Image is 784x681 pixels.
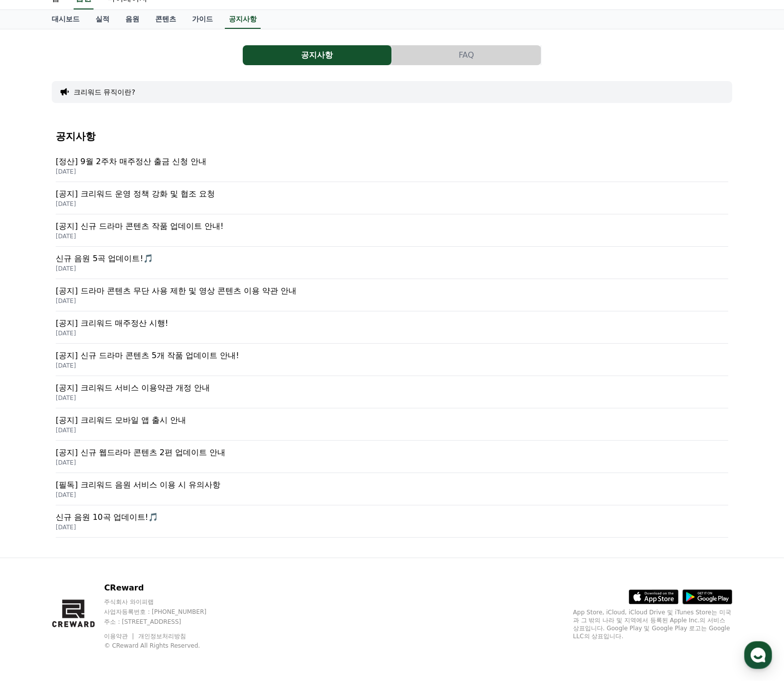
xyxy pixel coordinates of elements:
p: 주소 : [STREET_ADDRESS] [104,618,225,626]
a: [정산] 9월 2주차 매주정산 출금 신청 안내 [DATE] [56,150,728,182]
a: [공지] 크리워드 운영 정책 강화 및 협조 요청 [DATE] [56,182,728,214]
a: 음원 [117,10,147,29]
p: [DATE] [56,329,728,337]
a: [필독] 크리워드 음원 서비스 이용 시 유의사항 [DATE] [56,473,728,505]
p: [DATE] [56,168,728,176]
p: [DATE] [56,394,728,402]
a: FAQ [392,45,541,65]
p: [DATE] [56,232,728,240]
button: 크리워드 뮤직이란? [74,87,135,97]
p: [공지] 드라마 콘텐츠 무단 사용 제한 및 영상 콘텐츠 이용 약관 안내 [56,285,728,297]
p: [공지] 신규 드라마 콘텐츠 작품 업데이트 안내! [56,220,728,232]
p: 신규 음원 10곡 업데이트!🎵 [56,511,728,523]
a: 신규 음원 5곡 업데이트!🎵 [DATE] [56,247,728,279]
a: 대시보드 [44,10,88,29]
a: [공지] 크리워드 매주정산 시행! [DATE] [56,311,728,344]
p: [공지] 크리워드 서비스 이용약관 개정 안내 [56,382,728,394]
p: [DATE] [56,297,728,305]
p: [공지] 크리워드 운영 정책 강화 및 협조 요청 [56,188,728,200]
p: [DATE] [56,523,728,531]
button: FAQ [392,45,541,65]
p: [DATE] [56,426,728,434]
p: [공지] 크리워드 모바일 앱 출시 안내 [56,414,728,426]
p: [DATE] [56,265,728,273]
p: [DATE] [56,200,728,208]
button: 공지사항 [243,45,392,65]
p: [DATE] [56,362,728,370]
p: [공지] 크리워드 매주정산 시행! [56,317,728,329]
p: [공지] 신규 웹드라마 콘텐츠 2편 업데이트 안내 [56,447,728,459]
p: 사업자등록번호 : [PHONE_NUMBER] [104,608,225,616]
a: [공지] 크리워드 서비스 이용약관 개정 안내 [DATE] [56,376,728,408]
a: [공지] 신규 웹드라마 콘텐츠 2편 업데이트 안내 [DATE] [56,441,728,473]
p: © CReward All Rights Reserved. [104,642,225,650]
p: App Store, iCloud, iCloud Drive 및 iTunes Store는 미국과 그 밖의 나라 및 지역에서 등록된 Apple Inc.의 서비스 상표입니다. Goo... [573,608,732,640]
span: 대화 [91,331,103,339]
a: [공지] 신규 드라마 콘텐츠 5개 작품 업데이트 안내! [DATE] [56,344,728,376]
p: [DATE] [56,459,728,467]
a: 이용약관 [104,633,135,640]
p: [정산] 9월 2주차 매주정산 출금 신청 안내 [56,156,728,168]
p: [DATE] [56,491,728,499]
a: [공지] 신규 드라마 콘텐츠 작품 업데이트 안내! [DATE] [56,214,728,247]
span: 설정 [154,330,166,338]
p: [필독] 크리워드 음원 서비스 이용 시 유의사항 [56,479,728,491]
p: 주식회사 와이피랩 [104,598,225,606]
a: 설정 [128,315,191,340]
a: 콘텐츠 [147,10,184,29]
a: 가이드 [184,10,221,29]
p: CReward [104,582,225,594]
span: 홈 [31,330,37,338]
a: [공지] 크리워드 모바일 앱 출시 안내 [DATE] [56,408,728,441]
a: 실적 [88,10,117,29]
p: [공지] 신규 드라마 콘텐츠 5개 작품 업데이트 안내! [56,350,728,362]
p: 신규 음원 5곡 업데이트!🎵 [56,253,728,265]
a: 개인정보처리방침 [138,633,186,640]
a: 홈 [3,315,66,340]
a: 공지사항 [225,10,261,29]
a: 공지사항 [243,45,392,65]
a: 신규 음원 10곡 업데이트!🎵 [DATE] [56,505,728,538]
a: [공지] 드라마 콘텐츠 무단 사용 제한 및 영상 콘텐츠 이용 약관 안내 [DATE] [56,279,728,311]
a: 대화 [66,315,128,340]
h4: 공지사항 [56,131,728,142]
